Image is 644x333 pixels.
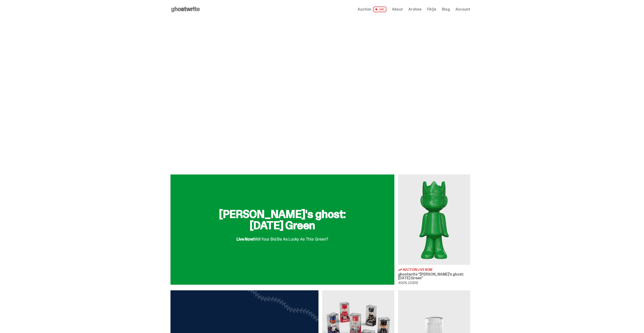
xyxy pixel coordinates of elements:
img: Schrödinger's ghost: Sunday Green [398,174,470,265]
span: LIVE [373,7,386,12]
a: About [392,8,403,11]
h3: ghostwrite “[PERSON_NAME]'s ghost: [DATE] Green” [398,272,470,280]
a: Auction LIVE [358,7,386,12]
span: 400% (2025) [398,281,418,285]
span: Auction [358,8,371,11]
span: Live Now! [237,236,254,242]
h2: [PERSON_NAME]'s ghost: [DATE] Green [207,208,357,231]
a: Archive [408,8,422,11]
span: Auction Live Now [403,268,433,271]
a: FAQs [427,8,436,11]
a: Schrödinger's ghost: Sunday Green Auction Live Now [398,174,470,285]
div: Will Your Bid Be As Lucky As This Green? [237,233,328,241]
a: Blog [442,8,450,11]
a: Account [455,8,470,11]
